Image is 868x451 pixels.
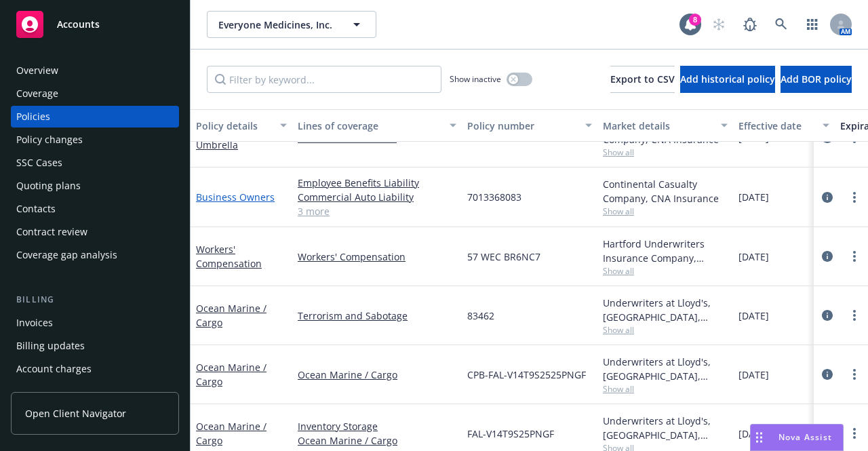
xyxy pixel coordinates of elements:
a: circleInformation [819,248,835,264]
a: Overview [11,60,179,81]
div: Continental Casualty Company, CNA Insurance [603,177,728,205]
div: Lines of coverage [298,119,441,133]
span: Show all [603,205,728,217]
a: circleInformation [819,307,835,323]
div: Policies [16,106,50,128]
a: more [846,425,863,442]
button: Nova Assist [750,424,844,451]
div: Quoting plans [16,175,81,197]
button: Market details [597,109,733,142]
a: Policy changes [11,129,179,151]
a: Employee Benefits Liability [298,176,456,190]
a: Workers' Compensation [298,250,456,264]
button: Lines of coverage [292,109,462,142]
span: FAL-V14T9S25PNGF [467,427,554,441]
div: Billing updates [16,335,85,357]
div: Account charges [16,358,92,380]
a: Search [768,11,795,38]
a: Ocean Marine / Cargo [196,361,267,388]
a: Policies [11,106,179,128]
a: Workers' Compensation [196,243,262,270]
a: circleInformation [819,189,835,205]
a: more [846,366,863,383]
span: Show all [603,383,728,395]
span: Export to CSV [610,73,675,85]
div: Drag to move [751,425,768,450]
button: Add BOR policy [781,66,852,93]
span: [DATE] [738,309,769,323]
span: Open Client Navigator [25,406,126,420]
div: Underwriters at Lloyd's, [GEOGRAPHIC_DATA], [PERSON_NAME] of [GEOGRAPHIC_DATA], [PERSON_NAME] Cargo [603,296,728,324]
span: Show all [603,324,728,336]
div: Contacts [16,198,56,220]
a: Coverage [11,83,179,104]
div: Underwriters at Lloyd's, [GEOGRAPHIC_DATA], [PERSON_NAME] of [GEOGRAPHIC_DATA], [PERSON_NAME] Cargo [603,414,728,442]
a: Business Owners [196,191,275,203]
div: Coverage gap analysis [16,244,117,266]
div: Billing [11,293,179,307]
button: Export to CSV [610,66,675,93]
button: Policy details [191,109,292,142]
div: Policy changes [16,129,83,151]
a: Account charges [11,358,179,380]
span: [DATE] [738,190,769,204]
div: Hartford Underwriters Insurance Company, Hartford Insurance Group [603,237,728,265]
div: Coverage [16,83,58,104]
a: Ocean Marine / Cargo [298,368,456,382]
span: [DATE] [738,250,769,264]
div: Contract review [16,221,87,243]
a: Accounts [11,5,179,43]
div: Invoices [16,312,53,334]
a: Quoting plans [11,175,179,197]
a: Ocean Marine / Cargo [196,302,267,329]
span: 7013368083 [467,190,521,204]
a: SSC Cases [11,152,179,174]
span: Add historical policy [680,73,775,85]
span: Show all [603,265,728,277]
span: 83462 [467,309,494,323]
div: Overview [16,60,58,81]
div: Policy details [196,119,272,133]
a: Invoices [11,312,179,334]
span: [DATE] [738,427,769,441]
a: more [846,248,863,264]
a: Inventory Storage [298,419,456,433]
span: Show all [603,146,728,158]
button: Policy number [462,109,597,142]
a: Switch app [799,11,826,38]
div: 8 [689,14,701,26]
span: 57 WEC BR6NC7 [467,250,540,264]
a: Ocean Marine / Cargo [196,420,267,447]
a: Billing updates [11,335,179,357]
span: Accounts [57,19,100,30]
span: CPB-FAL-V14T9S2525PNGF [467,368,586,382]
a: more [846,307,863,323]
a: Terrorism and Sabotage [298,309,456,323]
button: Everyone Medicines, Inc. [207,11,376,38]
div: Market details [603,119,713,133]
a: more [846,189,863,205]
a: 3 more [298,204,456,218]
button: Effective date [733,109,835,142]
span: Show inactive [450,73,501,85]
div: Underwriters at Lloyd's, [GEOGRAPHIC_DATA], [PERSON_NAME] of [GEOGRAPHIC_DATA], [PERSON_NAME] Cargo [603,355,728,383]
input: Filter by keyword... [207,66,441,93]
span: [DATE] [738,368,769,382]
span: Everyone Medicines, Inc. [218,18,336,32]
div: SSC Cases [16,152,62,174]
a: Contract review [11,221,179,243]
a: Report a Bug [736,11,764,38]
a: circleInformation [819,366,835,383]
button: Add historical policy [680,66,775,93]
a: Contacts [11,198,179,220]
span: Add BOR policy [781,73,852,85]
a: Start snowing [705,11,732,38]
a: Commercial Auto Liability [298,190,456,204]
div: Policy number [467,119,577,133]
a: Coverage gap analysis [11,244,179,266]
div: Effective date [738,119,814,133]
a: Ocean Marine / Cargo [298,433,456,448]
span: Nova Assist [778,431,832,443]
